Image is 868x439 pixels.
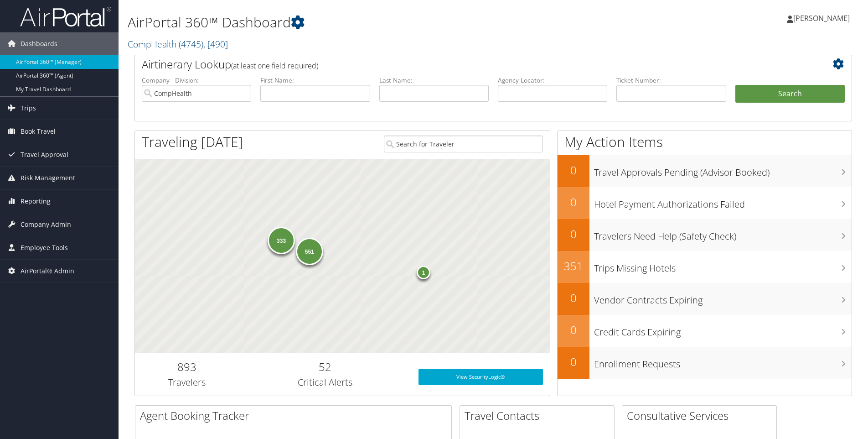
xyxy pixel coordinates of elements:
div: 1 [417,265,430,279]
h3: Enrollment Requests [594,353,852,371]
span: Company Admin [21,213,71,236]
a: 0Credit Cards Expiring [558,315,852,347]
h3: Travelers [142,376,232,389]
h2: 893 [142,359,232,375]
h3: Critical Alerts [245,376,404,389]
a: [PERSON_NAME] [787,5,859,32]
span: Trips [21,97,36,120]
h1: AirPortal 360™ Dashboard [128,13,615,32]
label: Ticket Number: [616,76,726,85]
h2: 0 [558,290,589,306]
h2: Consultative Services [627,408,776,423]
a: CompHealth [128,38,228,50]
h1: My Action Items [558,132,852,152]
a: View SecurityLogic® [418,369,543,385]
h2: Agent Booking Tracker [140,408,451,423]
span: Book Travel [21,120,56,143]
span: AirPortal® Admin [21,260,74,282]
a: 351Trips Missing Hotels [558,251,852,283]
input: Search for Traveler [384,136,543,152]
h2: 0 [558,354,589,370]
a: 0Vendor Contracts Expiring [558,283,852,315]
span: Travel Approval [21,143,68,166]
h3: Travelers Need Help (Safety Check) [594,225,852,243]
h2: 0 [558,226,589,242]
span: (at least one field required) [231,61,318,71]
span: Risk Management [21,167,75,189]
h2: Airtinerary Lookup [142,57,785,72]
h2: Travel Contacts [465,408,614,423]
a: 0Hotel Payment Authorizations Failed [558,187,852,219]
span: [PERSON_NAME] [793,13,850,23]
h3: Travel Approvals Pending (Advisor Booked) [594,162,852,179]
label: Last Name: [379,76,489,85]
label: Agency Locator: [498,76,607,85]
h2: 0 [558,162,589,178]
h3: Vendor Contracts Expiring [594,289,852,307]
button: Search [735,85,845,103]
label: First Name: [260,76,370,85]
h3: Trips Missing Hotels [594,257,852,275]
span: Dashboards [21,32,57,55]
img: airportal-logo.png [20,6,111,27]
div: 333 [268,227,295,254]
h3: Hotel Payment Authorizations Failed [594,193,852,211]
a: 0Enrollment Requests [558,347,852,379]
span: Employee Tools [21,236,68,259]
h2: 52 [245,359,404,375]
h2: 0 [558,322,589,338]
label: Company - Division: [142,76,251,85]
a: 0Travelers Need Help (Safety Check) [558,219,852,251]
h1: Traveling [DATE] [142,132,243,152]
span: , [ 490 ] [203,38,228,50]
a: 0Travel Approvals Pending (Advisor Booked) [558,155,852,187]
div: 551 [296,237,323,265]
span: Reporting [21,190,51,213]
h2: 351 [558,258,589,274]
h3: Credit Cards Expiring [594,321,852,339]
h2: 0 [558,194,589,210]
span: ( 4745 ) [179,38,203,50]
